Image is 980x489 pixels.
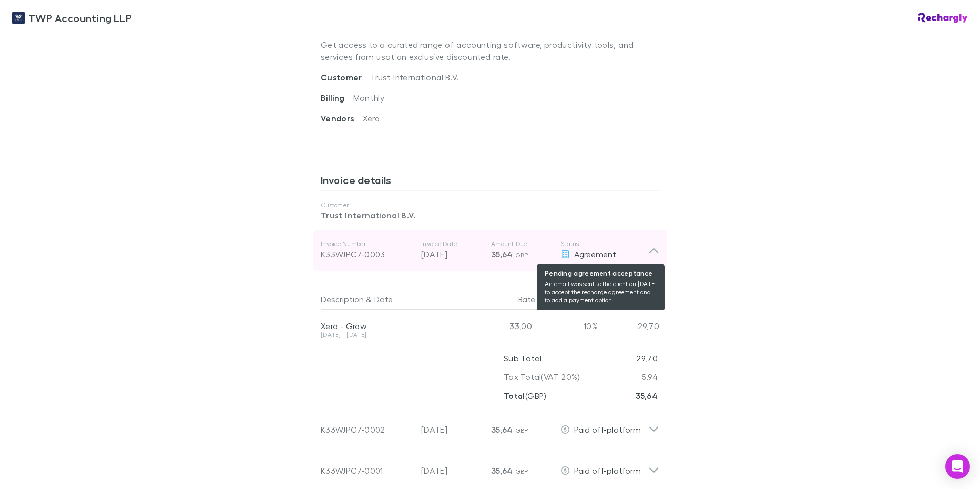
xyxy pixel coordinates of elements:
p: Status [561,240,648,248]
div: K33WJPC7-0001[DATE]35,64 GBPPaid off-platform [313,446,667,487]
span: GBP [515,426,528,434]
div: Invoice NumberK33WJPC7-0003Invoice Date[DATE]Amount Due35,64 GBPStatus [313,230,667,271]
span: Vendors [321,113,363,124]
p: Get access to a curated range of accounting software, productivity tools, and services from us at... [321,30,659,71]
span: 35,64 [491,249,513,259]
strong: Total [504,391,525,401]
span: Monthly [353,93,385,103]
p: Customer [321,201,659,209]
span: GBP [515,251,528,259]
p: Invoice Number [321,240,413,248]
div: K33WJPC7-0003 [321,248,413,260]
p: [DATE] [421,423,483,436]
img: TWP Accounting LLP's Logo [12,12,25,24]
button: Description [321,289,364,310]
div: 10% [536,310,598,342]
strong: 35,64 [636,391,658,401]
p: [DATE] [421,248,483,260]
span: Trust International B.V. [370,72,459,82]
p: Trust International B.V. [321,209,659,221]
p: 5,94 [642,368,658,386]
span: 35,64 [491,465,513,476]
button: Date [374,289,393,310]
div: 29,70 [598,310,659,342]
p: [DATE] [421,464,483,477]
span: Agreement [574,249,616,259]
span: GBP [515,467,528,475]
span: Customer [321,72,370,83]
p: Sub Total [504,349,541,368]
span: TWP Accounting LLP [29,10,132,26]
p: Invoice Date [421,240,483,248]
div: Xero - Grow [321,321,471,331]
div: & [321,289,471,310]
span: Billing [321,93,353,103]
img: Rechargly Logo [918,13,968,23]
div: [DATE] - [DATE] [321,332,471,338]
p: Amount Due [491,240,553,248]
p: Tax Total (VAT 20%) [504,368,580,386]
div: K33WJPC7-0002 [321,423,413,436]
span: 35,64 [491,424,513,435]
span: Paid off-platform [574,465,641,475]
div: K33WJPC7-0002[DATE]35,64 GBPPaid off-platform [313,405,667,446]
span: Paid off-platform [574,424,641,434]
div: Open Intercom Messenger [945,454,970,479]
h3: Invoice details [321,174,659,190]
span: Xero [363,113,380,123]
div: K33WJPC7-0001 [321,464,413,477]
p: 29,70 [636,349,658,368]
div: 33,00 [475,310,536,342]
p: ( GBP ) [504,386,547,405]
